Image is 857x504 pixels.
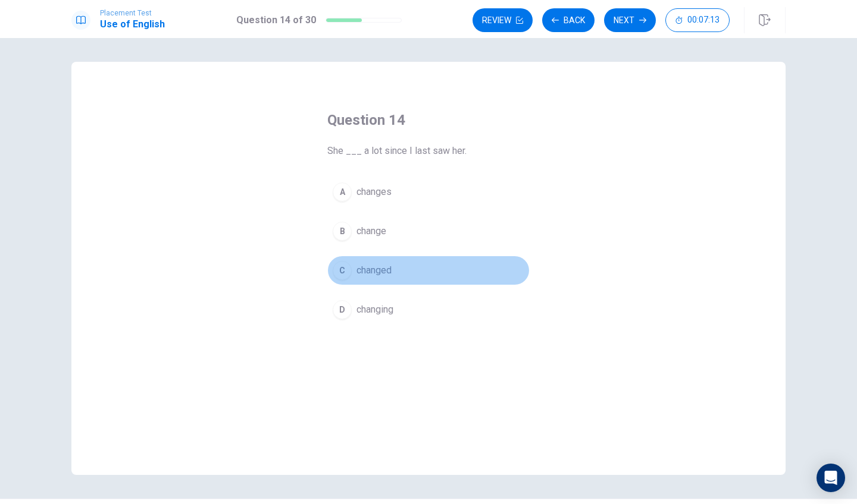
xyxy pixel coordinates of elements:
[473,8,533,32] button: Review
[327,144,530,158] span: She ___ a lot since I last saw her.
[100,17,165,31] h1: Use of English
[687,15,720,25] span: 00:07:13
[817,464,845,492] div: Open Intercom Messenger
[333,182,352,201] div: A
[356,263,392,278] span: changed
[327,111,530,130] h4: Question 14
[327,216,530,246] button: Bchange
[542,8,595,32] button: Back
[100,9,165,17] span: Placement Test
[356,303,393,317] span: changing
[665,8,730,32] button: 00:07:13
[356,185,392,199] span: changes
[604,8,656,32] button: Next
[356,224,386,238] span: change
[333,300,352,319] div: D
[327,177,530,207] button: Achanges
[333,261,352,280] div: C
[333,222,352,241] div: B
[327,256,530,285] button: Cchanged
[236,13,316,27] h1: Question 14 of 30
[327,295,530,325] button: Dchanging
